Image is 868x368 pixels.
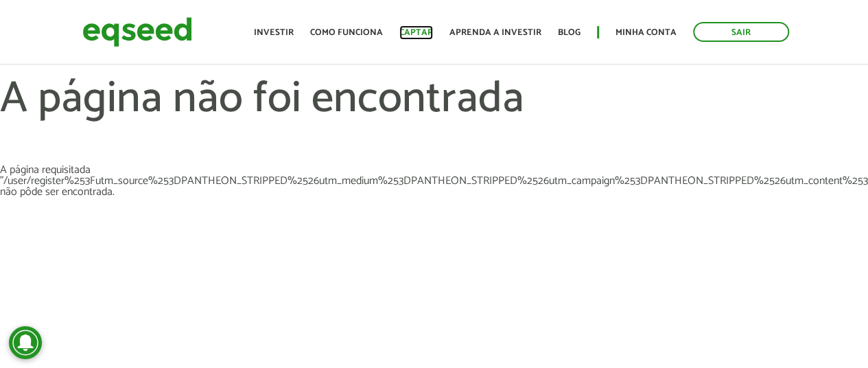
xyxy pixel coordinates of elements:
[615,28,677,37] a: Minha conta
[310,28,383,37] a: Como funciona
[82,14,192,50] img: EqSeed
[558,28,580,37] a: Blog
[449,28,541,37] a: Aprenda a investir
[254,28,294,37] a: Investir
[693,22,789,42] a: Sair
[399,28,433,37] a: Captar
